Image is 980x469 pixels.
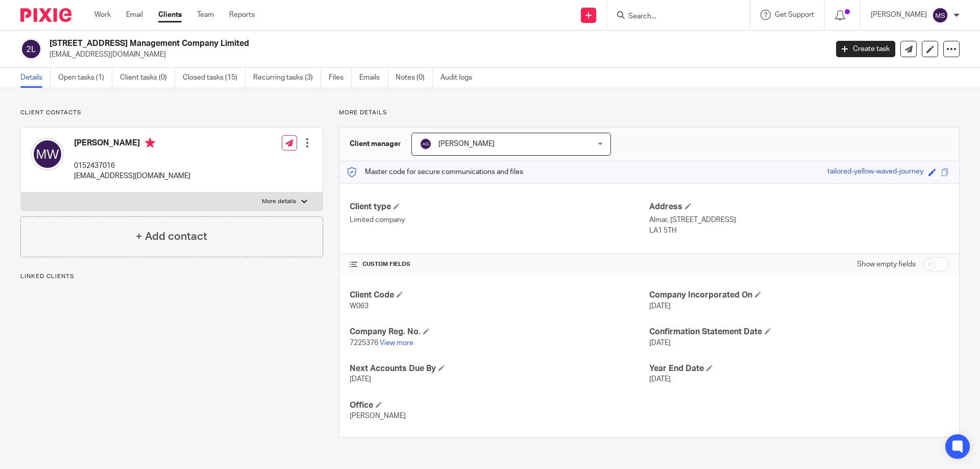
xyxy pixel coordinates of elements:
[347,167,523,177] p: Master code for secure communications and files
[120,68,175,88] a: Client tasks (0)
[58,68,112,88] a: Open tasks (1)
[253,68,321,88] a: Recurring tasks (3)
[20,38,42,60] img: svg%3E
[871,10,927,20] p: [PERSON_NAME]
[50,50,821,60] p: [EMAIL_ADDRESS][DOMAIN_NAME]
[350,376,371,383] span: [DATE]
[20,273,323,281] p: Linked clients
[359,68,388,88] a: Emails
[649,202,949,212] h4: Address
[396,68,433,88] a: Notes (0)
[438,140,495,147] span: [PERSON_NAME]
[827,166,923,178] div: tailored-yellow-waved-journey
[31,138,64,170] img: svg%3E
[262,198,296,206] p: More details
[350,215,649,225] p: Limited company
[20,109,323,117] p: Client contacts
[380,339,413,347] a: View more
[339,109,960,117] p: More details
[74,171,190,181] p: [EMAIL_ADDRESS][DOMAIN_NAME]
[183,68,246,88] a: Closed tasks (15)
[649,339,671,347] span: [DATE]
[74,138,190,151] h4: [PERSON_NAME]
[440,68,480,88] a: Audit logs
[649,376,671,383] span: [DATE]
[350,139,401,149] h3: Client manager
[145,138,155,148] i: Primary
[649,327,949,337] h4: Confirmation Statement Date
[20,68,51,88] a: Details
[649,290,949,301] h4: Company Incorporated On
[649,363,949,374] h4: Year End Date
[20,8,71,22] img: Pixie
[350,290,649,301] h4: Client Code
[329,68,352,88] a: Files
[932,7,948,23] img: svg%3E
[94,10,111,20] a: Work
[775,11,814,18] span: Get Support
[50,38,667,49] h2: [STREET_ADDRESS] Management Company Limited
[350,327,649,337] h4: Company Reg. No.
[350,400,649,411] h4: Office
[126,10,143,20] a: Email
[74,161,190,171] p: 0152437016
[350,339,378,347] span: 7225376
[197,10,214,20] a: Team
[229,10,255,20] a: Reports
[649,303,671,310] span: [DATE]
[627,12,719,21] input: Search
[857,259,916,269] label: Show empty fields
[350,202,649,212] h4: Client type
[350,412,406,419] span: [PERSON_NAME]
[649,215,949,225] p: Almar, [STREET_ADDRESS]
[158,10,182,20] a: Clients
[649,226,949,236] p: LA1 5TH
[136,229,207,244] h4: + Add contact
[350,260,649,268] h4: CUSTOM FIELDS
[420,138,432,150] img: svg%3E
[350,303,369,310] span: W063
[350,363,649,374] h4: Next Accounts Due By
[836,41,895,57] a: Create task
